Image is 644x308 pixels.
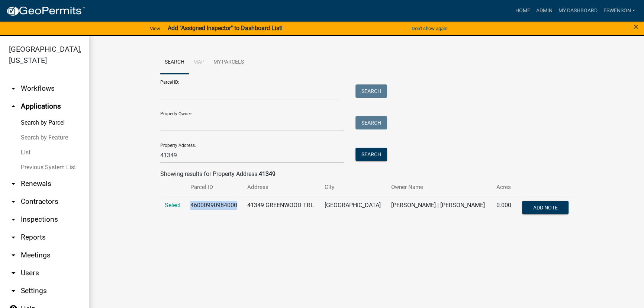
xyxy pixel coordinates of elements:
[9,84,18,93] i: arrow_drop_down
[512,4,533,18] a: Home
[9,251,18,260] i: arrow_drop_down
[355,84,387,98] button: Search
[555,4,600,18] a: My Dashboard
[186,196,243,221] td: 46000990984000
[320,179,387,196] th: City
[355,116,387,129] button: Search
[634,22,638,32] span: ×
[9,286,18,295] i: arrow_drop_down
[165,202,181,209] a: Select
[160,51,189,74] a: Search
[522,201,569,214] button: Add Note
[243,179,320,196] th: Address
[9,102,18,111] i: arrow_drop_up
[259,170,276,177] strong: 41349
[9,179,18,188] i: arrow_drop_down
[533,4,555,18] a: Admin
[600,4,638,18] a: eswenson
[409,22,450,35] button: Don't show again
[160,170,573,179] div: Showing results for Property Address:
[355,148,387,161] button: Search
[186,179,243,196] th: Parcel ID
[9,233,18,242] i: arrow_drop_down
[243,196,320,221] td: 41349 GREENWOOD TRL
[634,22,638,31] button: Close
[9,197,18,206] i: arrow_drop_down
[209,51,248,74] a: My Parcels
[533,204,557,210] span: Add Note
[9,215,18,224] i: arrow_drop_down
[168,25,283,32] strong: Add "Assigned Inspector" to Dashboard List!
[9,269,18,277] i: arrow_drop_down
[492,196,516,221] td: 0.000
[387,196,492,221] td: [PERSON_NAME] | [PERSON_NAME]
[320,196,387,221] td: [GEOGRAPHIC_DATA]
[387,179,492,196] th: Owner Name
[147,22,163,35] a: View
[492,179,516,196] th: Acres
